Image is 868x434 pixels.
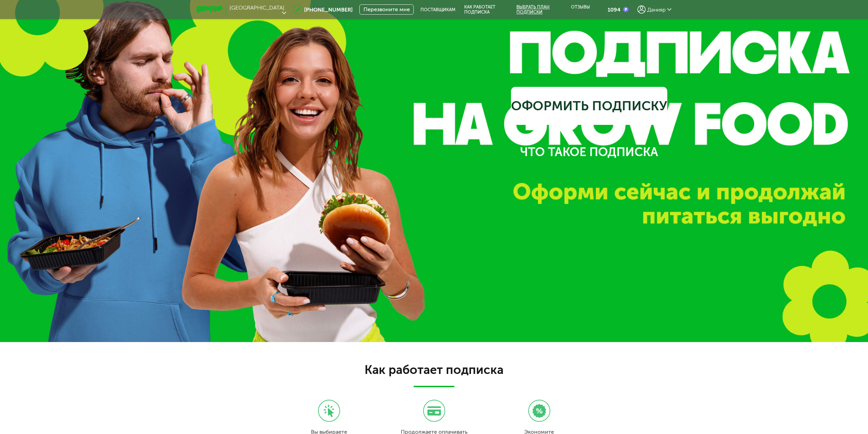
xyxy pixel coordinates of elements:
img: bonus_p.2f9b352.png [623,7,629,12]
a: Что такое подписка [511,133,667,171]
span: [GEOGRAPHIC_DATA] [230,4,284,11]
img: 5cde9bb21dfda.svg [423,400,445,422]
a: Оформить подписку [511,87,667,125]
button: Перезвоните мне [359,4,414,15]
img: 5cde9bb3c130b.svg [528,400,550,422]
span: Как работает подписка [364,362,504,377]
div: 1094 [608,6,620,13]
span: Данияр [647,6,666,13]
a: [PHONE_NUMBER] [304,6,353,13]
img: 5cde9bafae0f6.svg [318,400,340,422]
